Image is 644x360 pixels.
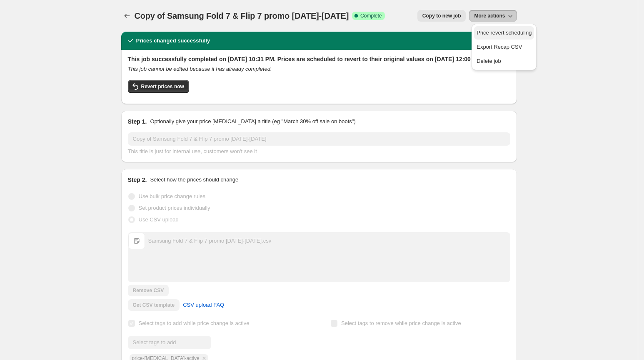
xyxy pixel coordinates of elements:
span: Use bulk price change rules [139,193,205,199]
span: Set product prices individually [139,205,210,211]
a: CSV upload FAQ [178,298,229,312]
span: Revert prices now [141,83,184,90]
span: Delete job [477,58,501,64]
button: Revert prices now [128,80,189,93]
span: Copy to new job [422,12,461,19]
span: Copy of Samsung Fold 7 & Flip 7 promo [DATE]-[DATE] [135,11,349,20]
button: Price change jobs [121,10,133,22]
button: More actions [469,10,517,22]
button: Export Recap CSV [474,40,534,54]
span: More actions [474,12,505,19]
button: Delete job [474,55,534,68]
p: Select how the prices should change [150,176,238,184]
span: Use CSV upload [139,216,179,223]
p: Optionally give your price [MEDICAL_DATA] a title (eg "March 30% off sale on boots") [150,117,355,126]
div: Samsung Fold 7 & Flip 7 promo [DATE]-[DATE].csv [148,237,272,245]
input: Select tags to add [128,336,211,349]
h2: Step 1. [128,117,147,126]
span: CSV upload FAQ [183,301,224,309]
h2: This job successfully completed on [DATE] 10:31 PM. Prices are scheduled to revert to their origi... [128,55,510,63]
span: Select tags to add while price change is active [139,320,250,326]
span: Select tags to remove while price change is active [341,320,461,326]
span: Complete [360,12,382,19]
span: Export Recap CSV [477,44,522,50]
h2: Step 2. [128,176,147,184]
span: Price revert scheduling [477,30,532,36]
button: Copy to new job [417,10,466,22]
input: 30% off holiday sale [128,132,510,146]
span: This title is just for internal use, customers won't see it [128,148,257,154]
i: This job cannot be edited because it has already completed. [128,66,272,72]
button: Price revert scheduling [474,26,534,40]
h2: Prices changed successfully [136,37,210,45]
